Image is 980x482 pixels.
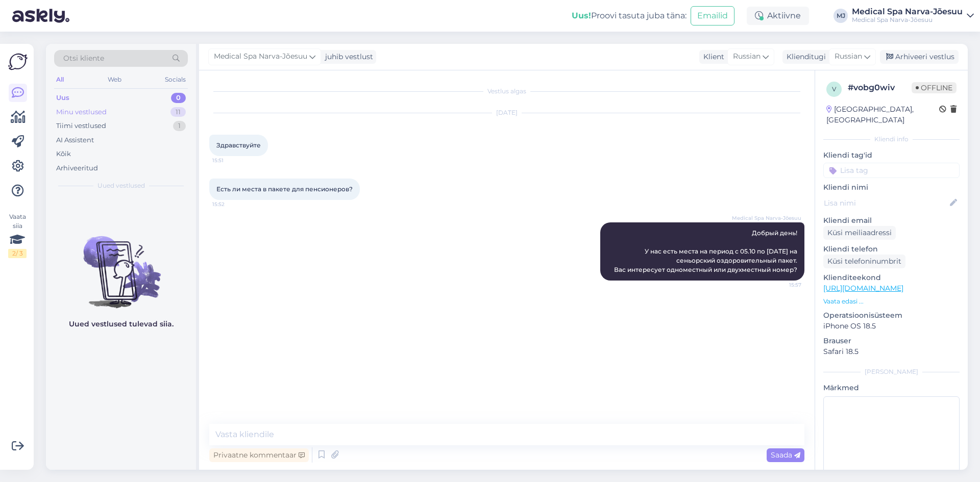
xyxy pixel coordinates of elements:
div: All [54,73,66,86]
div: Proovi tasuta juba täna: [572,10,687,22]
div: juhib vestlust [321,52,373,62]
div: [DATE] [209,108,804,117]
div: 1 [173,121,186,131]
div: Vestlus algas [209,87,804,96]
div: Privaatne kommentaar [209,448,309,462]
span: Есть ли места в пакете для пенсионеров? [216,185,353,193]
div: Socials [163,73,188,86]
div: 11 [170,107,186,117]
div: Aktiivne [747,7,809,25]
p: Vaata edasi ... [823,297,960,306]
div: Minu vestlused [56,107,107,117]
span: Russian [733,51,761,62]
div: MJ [834,9,848,23]
span: 15:57 [763,281,801,289]
p: Operatsioonisüsteem [823,310,960,321]
a: [URL][DOMAIN_NAME] [823,284,903,293]
p: Safari 18.5 [823,346,960,357]
div: Arhiveeritud [56,163,98,173]
div: 0 [171,93,186,103]
div: Kõik [56,149,71,159]
input: Lisa tag [823,163,960,178]
div: Küsi telefoninumbrit [823,255,905,268]
div: Kliendi info [823,135,960,144]
img: Askly Logo [8,52,28,71]
div: Arhiveeri vestlus [880,50,959,64]
span: Offline [912,82,957,93]
p: Kliendi nimi [823,182,960,193]
div: 2 / 3 [8,249,27,258]
b: Uus! [572,11,591,20]
span: Medical Spa Narva-Jõesuu [214,51,307,62]
div: Uus [56,93,69,103]
div: Klient [699,52,724,62]
div: Küsi meiliaadressi [823,226,896,240]
p: iPhone OS 18.5 [823,321,960,332]
div: Medical Spa Narva-Jõesuu [852,16,963,24]
p: Klienditeekond [823,272,960,283]
span: v [832,85,836,93]
p: Kliendi email [823,215,960,226]
span: Saada [771,450,800,460]
p: Kliendi telefon [823,244,960,255]
div: Medical Spa Narva-Jõesuu [852,8,963,16]
img: No chats [46,218,196,310]
div: Tiimi vestlused [56,121,106,131]
a: Medical Spa Narva-JõesuuMedical Spa Narva-Jõesuu [852,8,974,24]
input: Lisa nimi [824,197,948,209]
div: Web [106,73,124,86]
div: AI Assistent [56,135,94,145]
span: Добрый день! У нас есть места на период с 05.10 по [DATE] на сеньорский оздоровительный пакет. Ва... [614,229,799,273]
span: Russian [835,51,862,62]
span: 15:52 [212,200,251,208]
p: Brauser [823,336,960,346]
div: Klienditugi [782,52,826,62]
div: [PERSON_NAME] [823,367,960,376]
div: [GEOGRAPHIC_DATA], [GEOGRAPHIC_DATA] [826,104,939,125]
span: 15:51 [212,157,251,164]
p: Märkmed [823,383,960,393]
p: Uued vestlused tulevad siia. [69,319,174,329]
span: Здравствуйте [216,141,261,149]
p: Kliendi tag'id [823,150,960,161]
span: Medical Spa Narva-Jõesuu [732,214,801,222]
button: Emailid [691,6,734,26]
div: Vaata siia [8,212,27,258]
span: Uued vestlused [97,181,145,190]
span: Otsi kliente [63,53,104,64]
div: # vobg0wiv [848,82,912,94]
